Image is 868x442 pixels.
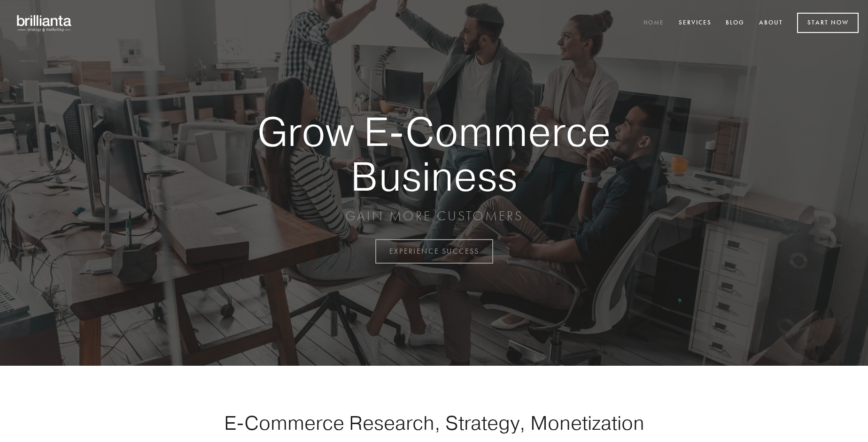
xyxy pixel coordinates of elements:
strong: Grow E-Commerce Business [225,109,643,198]
a: Services [673,16,718,31]
p: GAIN MORE CUSTOMERS [225,208,643,225]
a: Start Now [797,13,859,33]
a: About [753,16,789,31]
a: Blog [720,16,751,31]
h1: E-Commerce Research, Strategy, Monetization [194,411,674,434]
a: EXPERIENCE SUCCESS [375,239,493,264]
img: brillianta - research, strategy, marketing [9,9,80,37]
a: Home [637,16,670,31]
